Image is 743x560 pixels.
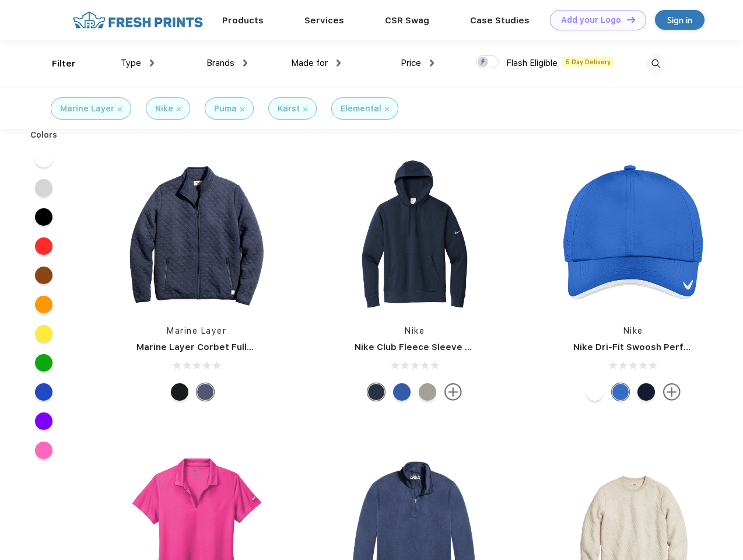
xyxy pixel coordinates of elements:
[22,129,66,141] div: Colors
[430,60,434,66] img: dropdown.png
[291,58,328,68] span: Made for
[663,383,681,401] img: more.svg
[337,158,492,313] img: func=resize&h=266
[655,10,705,30] a: Sign in
[506,58,558,68] span: Flash Eligible
[177,107,181,111] img: filter_cancel.svg
[612,383,629,401] div: Blue Sapphire
[222,15,264,26] a: Products
[556,158,711,313] img: func=resize&h=266
[278,103,300,115] div: Karst
[304,15,344,26] a: Services
[561,15,621,25] div: Add your Logo
[562,57,614,67] span: 5 Day Delivery
[355,342,573,352] a: Nike Club Fleece Sleeve Swoosh Pullover Hoodie
[337,60,341,66] img: dropdown.png
[367,383,385,401] div: Midnight Navy
[627,16,635,23] img: DT
[623,326,643,335] a: Nike
[637,383,655,401] div: Navy
[155,103,173,115] div: Nike
[119,158,274,313] img: func=resize&h=266
[243,60,247,66] img: dropdown.png
[118,107,122,111] img: filter_cancel.svg
[401,58,421,68] span: Price
[150,60,154,66] img: dropdown.png
[171,383,188,401] div: Black
[385,107,389,111] img: filter_cancel.svg
[136,342,298,352] a: Marine Layer Corbet Full-Zip Jacket
[646,54,665,73] img: desktop_search.svg
[341,103,381,115] div: Elemental
[444,383,462,401] img: more.svg
[197,383,214,401] div: Navy
[573,342,734,352] a: Nike Dri-Fit Swoosh Perforated Cap
[419,383,436,401] div: Dark Grey Heather
[60,103,114,115] div: Marine Layer
[393,383,411,401] div: Game Royal
[121,58,141,68] span: Type
[586,383,604,401] div: White
[405,326,425,335] a: Nike
[303,107,307,111] img: filter_cancel.svg
[385,15,429,26] a: CSR Swag
[167,326,226,335] a: Marine Layer
[667,13,692,27] div: Sign in
[240,107,244,111] img: filter_cancel.svg
[214,103,237,115] div: Puma
[69,10,206,30] img: fo%20logo%202.webp
[206,58,234,68] span: Brands
[52,57,76,71] div: Filter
